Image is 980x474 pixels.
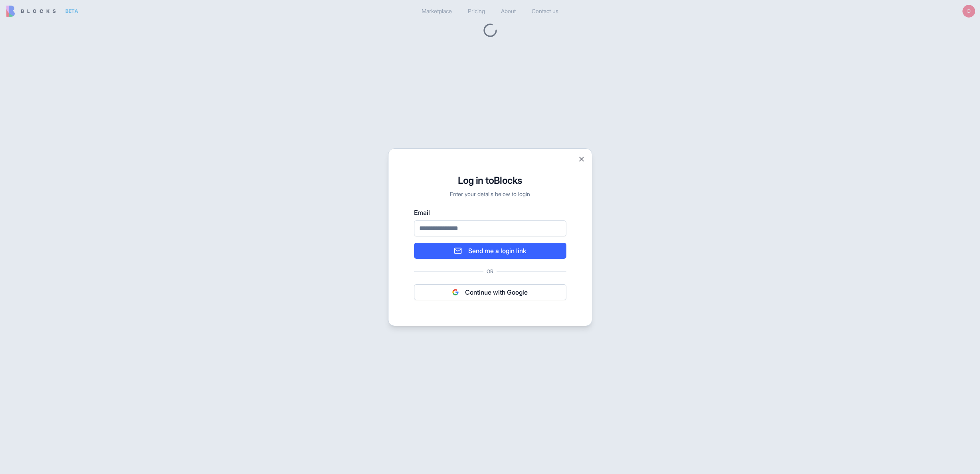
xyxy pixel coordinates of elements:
[414,190,566,198] p: Enter your details below to login
[414,208,566,217] label: Email
[414,284,566,300] button: Continue with Google
[414,174,566,187] h1: Log in to Blocks
[414,243,566,259] button: Send me a login link
[452,289,459,295] img: google logo
[483,268,497,275] span: Or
